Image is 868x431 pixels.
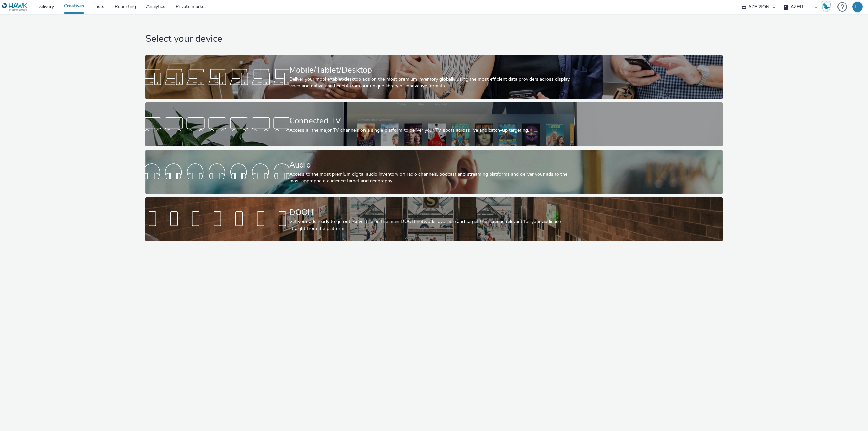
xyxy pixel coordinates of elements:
div: ET [855,2,860,12]
a: Mobile/Tablet/DesktopDeliver your mobile/tablet/desktop ads on the most premium inventory globall... [145,55,723,99]
div: Mobile/Tablet/Desktop [289,64,576,76]
div: Access all the major TV channels on a single platform to deliver your TV spots across live and ca... [289,127,576,134]
div: Connected TV [289,115,576,127]
div: Get your ads ready to go out! Advertise on the main DOOH networks available and target the screen... [289,218,576,232]
div: Audio [289,159,576,171]
div: Deliver your mobile/tablet/desktop ads on the most premium inventory globally using the most effi... [289,76,576,90]
a: DOOHGet your ads ready to go out! Advertise on the main DOOH networks available and target the sc... [145,197,723,241]
h1: Select your device [145,33,723,45]
a: Connected TVAccess all the major TV channels on a single platform to deliver your TV spots across... [145,102,723,146]
img: undefined Logo [2,3,28,11]
div: DOOH [289,207,576,218]
div: Access to the most premium digital audio inventory on radio channels, podcast and streaming platf... [289,171,576,185]
img: Hawk Academy [821,1,831,12]
a: AudioAccess to the most premium digital audio inventory on radio channels, podcast and streaming ... [145,150,723,194]
a: Hawk Academy [821,1,834,12]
